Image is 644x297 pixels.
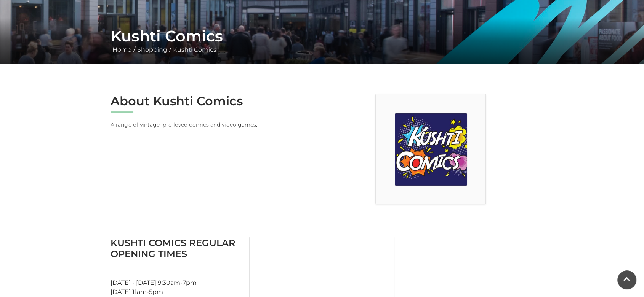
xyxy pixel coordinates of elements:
[111,94,316,108] h2: About Kushti Comics
[111,120,316,129] p: A range of vintage, pre-loved comics and video games.
[171,46,218,53] a: Kushti Comics
[135,46,169,53] a: Shopping
[105,27,539,54] div: / /
[105,237,250,297] div: [DATE] - [DATE] 9:30am-7pm [DATE] 11am-5pm
[111,46,133,53] a: Home
[111,27,533,45] h1: Kushti Comics
[111,237,244,259] h3: Kushti Comics Regular Opening Times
